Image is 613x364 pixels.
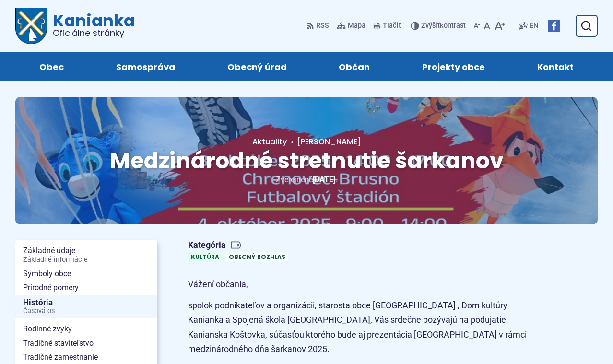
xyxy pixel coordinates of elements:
[348,20,365,32] span: Mapa
[537,52,574,81] span: Kontakt
[411,16,468,36] button: Zvýšiťkontrast
[530,20,538,32] span: EN
[528,20,540,32] a: EN
[47,12,135,37] span: Kanianka
[421,22,440,30] span: Zvýšiť
[421,22,466,30] span: kontrast
[287,136,361,147] a: [PERSON_NAME]
[227,52,287,81] span: Obecný úrad
[39,52,64,81] span: Obec
[23,307,150,315] span: Časová os
[520,52,590,81] a: Kontakt
[371,16,403,36] button: Tlačiť
[322,52,387,81] a: Občan
[15,336,157,351] a: Tradičné staviteľstvo
[339,52,370,81] span: Občan
[23,281,150,295] span: Prírodné pomery
[211,52,303,81] a: Obecný úrad
[313,175,335,184] span: [DATE]
[23,256,150,264] span: Základné informácie
[23,52,81,81] a: Obec
[23,267,150,281] span: Symboly obce
[116,52,175,81] span: Samospráva
[46,173,567,186] p: Zverejnené .
[15,295,157,318] a: HistóriaČasová os
[406,52,502,81] a: Projekty obce
[15,267,157,281] a: Symboly obce
[492,16,507,36] button: Zväčšiť veľkosť písma
[110,145,504,176] span: Medzinárodné stretnutie šarkanov
[53,29,135,37] span: Oficiálne stránky
[188,252,222,262] a: Kultúra
[23,322,150,336] span: Rodinné zvyky
[306,16,331,36] a: RSS
[482,16,492,36] button: Nastaviť pôvodnú veľkosť písma
[15,281,157,295] a: Prírodné pomery
[188,298,529,357] p: spolok podnikateľov a organizácii, starosta obce [GEOGRAPHIC_DATA] , Dom kultúry Kanianka a Spoje...
[226,252,288,262] a: Obecný rozhlas
[335,16,367,36] a: Mapa
[297,136,361,147] span: [PERSON_NAME]
[548,20,560,32] img: Prejsť na Facebook stránku
[383,22,401,30] span: Tlačiť
[15,244,157,266] a: Základné údajeZákladné informácie
[252,136,287,147] a: Aktuality
[23,336,150,351] span: Tradičné staviteľstvo
[15,8,47,44] img: Prejsť na domovskú stránku
[188,240,292,251] span: Kategória
[15,322,157,336] a: Rodinné zvyky
[23,295,150,318] span: História
[472,16,482,36] button: Zmenšiť veľkosť písma
[188,277,529,292] p: Vážení občania,
[316,20,329,32] span: RSS
[422,52,485,81] span: Projekty obce
[15,8,135,44] a: Logo Kanianka, prejsť na domovskú stránku.
[23,244,150,266] span: Základné údaje
[100,52,192,81] a: Samospráva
